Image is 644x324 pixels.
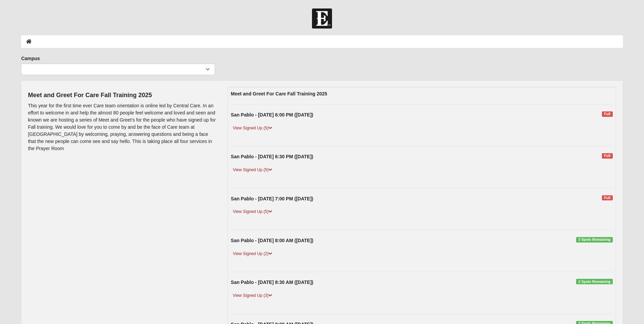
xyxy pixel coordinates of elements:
[231,154,313,159] strong: San Pablo - [DATE] 6:30 PM ([DATE])
[231,125,274,132] a: View Signed Up (5)
[21,55,40,62] label: Campus
[602,195,612,201] span: Full
[231,112,313,118] strong: San Pablo - [DATE] 6:00 PM ([DATE])
[231,280,313,285] strong: San Pablo - [DATE] 8:30 AM ([DATE])
[602,153,612,159] span: Full
[231,238,313,243] strong: San Pablo - [DATE] 8:00 AM ([DATE])
[231,250,274,257] a: View Signed Up (2)
[312,8,332,29] img: Church of Eleven22 Logo
[231,91,327,96] strong: Meet and Greet For Care Fall Training 2025
[231,196,313,201] strong: San Pablo - [DATE] 7:00 PM ([DATE])
[231,208,274,215] a: View Signed Up (5)
[576,279,612,284] span: 2 Spots Remaining
[28,102,217,152] p: This year for the first time ever Care team orientation is online led by Central Care. In an effo...
[576,237,612,242] span: 3 Spots Remaining
[231,292,274,299] a: View Signed Up (3)
[231,166,274,174] a: View Signed Up (5)
[28,92,217,99] h4: Meet and Greet For Care Fall Training 2025
[602,111,612,117] span: Full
